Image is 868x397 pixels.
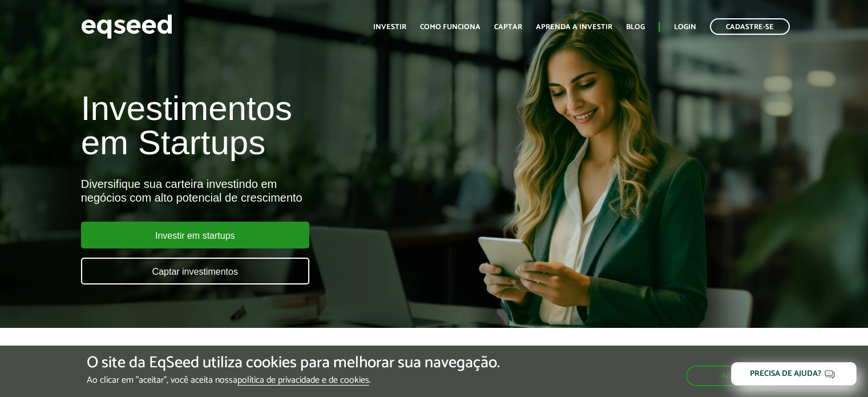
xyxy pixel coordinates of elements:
[494,23,522,31] a: Captar
[674,23,696,31] a: Login
[81,258,309,284] a: Captar investimentos
[626,23,645,31] a: Blog
[87,354,500,372] h5: O site da EqSeed utiliza cookies para melhorar sua navegação.
[81,11,172,42] img: EqSeed
[81,222,309,248] a: Investir em startups
[373,23,406,31] a: Investir
[237,376,369,386] a: política de privacidade e de cookies
[87,375,500,386] p: Ao clicar em "aceitar", você aceita nossa .
[686,366,781,386] button: Aceitar
[536,23,612,31] a: Aprenda a investir
[81,177,498,204] div: Diversifique sua carteira investindo em negócios com alto potencial de crescimento
[81,91,498,160] h1: Investimentos em Startups
[710,18,790,35] a: Cadastre-se
[420,23,481,31] a: Como funciona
